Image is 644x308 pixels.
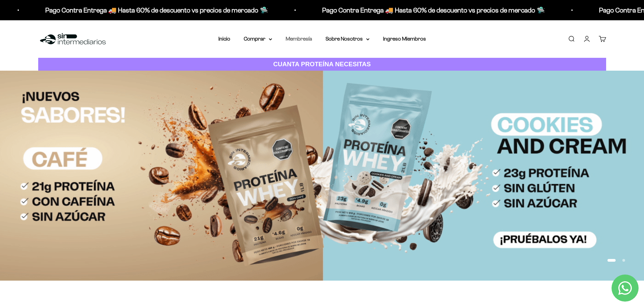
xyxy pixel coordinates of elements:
a: Membresía [286,36,312,42]
summary: Sobre Nosotros [326,34,369,43]
p: Pago Contra Entrega 🚚 Hasta 60% de descuento vs precios de mercado 🛸 [315,5,538,16]
a: Ingreso Miembros [383,36,426,42]
strong: CUANTA PROTEÍNA NECESITAS [273,61,371,68]
a: CUANTA PROTEÍNA NECESITAS [38,58,606,71]
a: Inicio [218,36,230,42]
p: Pago Contra Entrega 🚚 Hasta 60% de descuento vs precios de mercado 🛸 [38,5,261,16]
summary: Comprar [244,34,272,43]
